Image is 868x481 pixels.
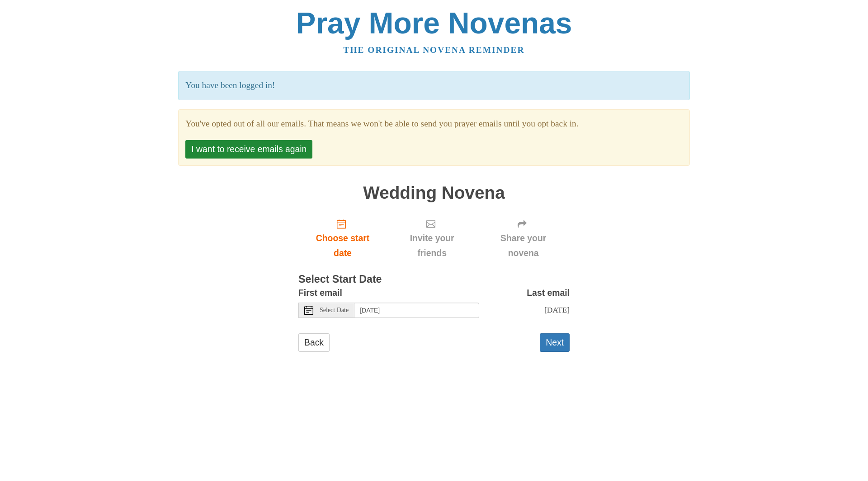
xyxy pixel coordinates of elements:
[298,274,570,285] h3: Select Start Date
[296,6,572,40] a: Pray More Novenas
[387,211,477,265] div: Click "Next" to confirm your start date first.
[178,71,689,100] p: You have been logged in!
[320,307,349,313] span: Select Date
[298,333,330,352] a: Back
[544,305,570,314] span: [DATE]
[298,183,570,203] h1: Wedding Novena
[298,211,387,265] a: Choose start date
[307,231,378,261] span: Choose start date
[185,117,682,131] section: You've opted out of all our emails. That means we won't be able to send you prayer emails until y...
[185,140,312,159] button: I want to receive emails again
[396,231,468,261] span: Invite your friends
[477,211,570,265] div: Click "Next" to confirm your start date first.
[540,333,570,352] button: Next
[344,45,525,55] a: The original novena reminder
[486,231,561,261] span: Share your novena
[298,285,342,300] label: First email
[527,285,570,300] label: Last email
